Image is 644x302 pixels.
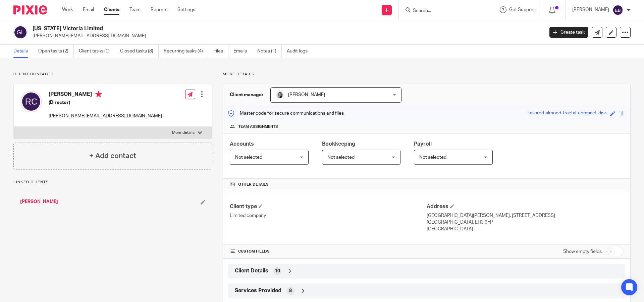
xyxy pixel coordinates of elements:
img: IMG-0056.JPG [276,91,284,99]
a: [PERSON_NAME] [20,198,58,205]
a: Reports [151,6,167,13]
a: Team [129,6,141,13]
p: [PERSON_NAME] [572,6,609,13]
span: Services Provided [235,287,281,294]
span: 8 [289,288,292,294]
span: Payroll [414,141,432,147]
a: Create task [549,27,588,38]
span: [PERSON_NAME] [288,92,325,97]
img: svg%3E [13,25,28,39]
i: Primary [95,91,102,98]
span: Not selected [327,155,355,160]
span: 10 [275,268,280,274]
p: Linked clients [13,180,212,185]
a: Clients [104,6,119,13]
h4: Client type [230,203,427,210]
h4: [PERSON_NAME] [49,91,162,99]
a: Settings [177,6,195,13]
p: [GEOGRAPHIC_DATA] [427,226,624,232]
h5: (Director) [49,99,162,106]
span: Team assignments [238,124,278,129]
a: Emails [233,45,252,58]
a: Closed tasks (8) [120,45,159,58]
input: Search [412,8,473,14]
a: Open tasks (2) [38,45,74,58]
span: Not selected [235,155,262,160]
img: Pixie [13,5,47,14]
p: Master code for secure communications and files [228,110,344,117]
a: Notes (1) [257,45,282,58]
span: Bookkeeping [322,141,355,147]
a: Details [13,45,33,58]
p: Client contacts [13,72,212,77]
a: Recurring tasks (4) [164,45,208,58]
img: svg%3E [20,91,42,112]
p: More details [223,72,631,77]
h4: CUSTOM FIELDS [230,249,427,254]
p: [GEOGRAPHIC_DATA], EH3 9FP [427,219,624,226]
p: [PERSON_NAME][EMAIL_ADDRESS][DOMAIN_NAME] [49,113,162,119]
label: Show empty fields [563,248,602,255]
a: Files [213,45,228,58]
span: Client Details [235,267,268,274]
a: Work [62,6,73,13]
p: Limited company [230,212,427,219]
h2: [US_STATE] Victoria Limited [33,25,438,32]
p: [GEOGRAPHIC_DATA][PERSON_NAME], [STREET_ADDRESS] [427,212,624,219]
span: Accounts [230,141,254,147]
div: tailored-almond-fractal-compact-disk [528,110,607,117]
a: Audit logs [287,45,313,58]
img: svg%3E [612,5,623,15]
h4: Address [427,203,624,210]
span: Not selected [419,155,446,160]
span: Other details [238,182,269,187]
h3: Client manager [230,91,264,98]
span: Get Support [509,7,535,12]
p: [PERSON_NAME][EMAIL_ADDRESS][DOMAIN_NAME] [33,33,539,39]
h4: + Add contact [89,151,136,161]
a: Client tasks (0) [79,45,115,58]
p: More details [172,130,195,136]
a: Email [83,6,94,13]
